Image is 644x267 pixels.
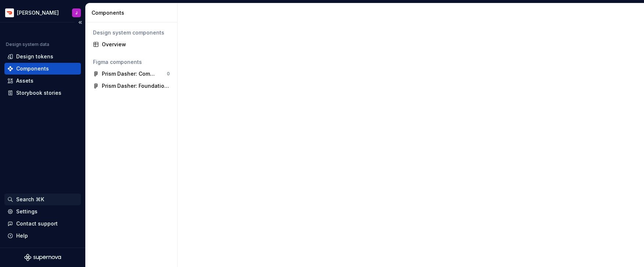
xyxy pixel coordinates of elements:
[16,208,37,215] div: Settings
[4,51,81,62] a: Design tokens
[16,232,28,239] div: Help
[92,9,174,17] div: Components
[4,87,81,99] a: Storybook stories
[1,5,84,21] button: [PERSON_NAME]J
[93,29,170,36] div: Design system components
[75,10,78,16] div: J
[24,254,61,261] svg: Supernova Logo
[75,17,85,28] button: Collapse sidebar
[90,39,173,50] a: Overview
[102,82,170,90] div: Prism Dasher: Foundations
[90,80,173,92] a: Prism Dasher: Foundations
[90,68,173,80] a: Prism Dasher: Components [Beta]0
[16,89,61,97] div: Storybook stories
[6,42,49,47] div: Design system data
[16,53,53,60] div: Design tokens
[93,58,170,66] div: Figma components
[16,196,44,203] div: Search ⌘K
[102,41,170,48] div: Overview
[16,65,49,72] div: Components
[4,194,81,205] button: Search ⌘K
[16,77,33,84] div: Assets
[5,8,14,17] img: bd52d190-91a7-4889-9e90-eccda45865b1.png
[4,218,81,230] button: Contact support
[4,75,81,87] a: Assets
[16,220,58,227] div: Contact support
[102,70,157,77] div: Prism Dasher: Components [Beta]
[4,206,81,217] a: Settings
[4,230,81,242] button: Help
[167,71,170,77] div: 0
[17,9,59,17] div: [PERSON_NAME]
[4,63,81,75] a: Components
